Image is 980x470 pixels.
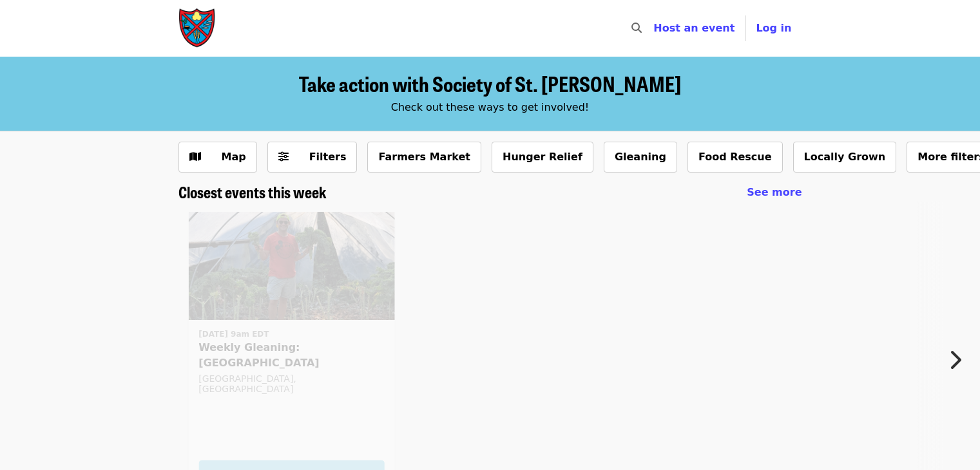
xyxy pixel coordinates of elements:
[492,142,593,173] button: Hunger Relief
[653,22,735,34] a: Host an event
[168,183,812,202] div: Closest events this week
[367,142,481,173] button: Farmers Market
[267,142,358,173] button: Filters (0 selected)
[747,186,802,198] span: See more
[278,151,289,163] i: sliders-h icon
[745,15,802,41] button: Log in
[198,373,384,395] div: [GEOGRAPHIC_DATA], [GEOGRAPHIC_DATA]
[937,342,980,378] button: Next item
[178,180,327,203] span: Closest events this week
[948,348,961,372] i: chevron-right icon
[747,185,802,200] a: See more
[649,13,660,44] input: Search
[189,151,201,163] i: map icon
[687,142,783,173] button: Food Rescue
[631,22,642,34] i: search icon
[604,142,677,173] button: Gleaning
[222,151,246,163] span: Map
[178,8,217,49] img: Society of St. Andrew - Home
[198,328,269,340] time: [DATE] 9am EDT
[178,183,327,202] a: Closest events this week
[299,68,681,99] span: Take action with Society of St. [PERSON_NAME]
[198,340,384,371] span: Weekly Gleaning: [GEOGRAPHIC_DATA]
[309,151,347,163] span: Filters
[793,142,897,173] button: Locally Grown
[178,142,257,173] button: Show map view
[178,100,802,115] div: Check out these ways to get involved!
[756,22,791,34] span: Log in
[188,212,394,320] img: Weekly Gleaning: Our Harvest - College Hill organized by Society of St. Andrew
